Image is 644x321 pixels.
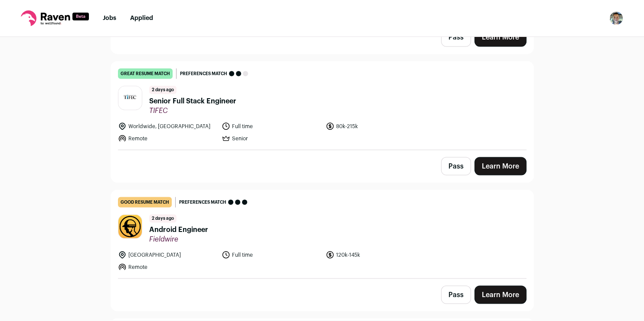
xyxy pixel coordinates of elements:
[441,285,471,304] button: Pass
[130,15,153,21] a: Applied
[149,235,208,243] span: Fieldwire
[118,262,217,271] li: Remote
[222,134,320,142] li: Senior
[118,197,172,207] div: good resume match
[149,214,177,222] span: 2 days ago
[441,157,471,175] button: Pass
[118,122,217,130] li: Worldwide, [GEOGRAPHIC_DATA]
[149,96,236,106] span: Senior Full Stack Engineer
[149,106,236,115] span: TIFEC
[118,134,217,142] li: Remote
[111,61,533,149] a: great resume match Preferences match 2 days ago Senior Full Stack Engineer TIFEC Worldwide, [GEOG...
[118,86,142,109] img: 1bed34e9a7ad1f5e209559f65fd51d1a42f3522dafe3eea08c5e904d6a2faa38.jpg
[474,285,526,304] a: Learn More
[474,157,526,175] a: Learn More
[118,68,173,79] div: great resume match
[222,250,320,259] li: Full time
[149,224,208,235] span: Android Engineer
[326,250,425,259] li: 120k-145k
[103,15,116,21] a: Jobs
[149,86,177,94] span: 2 days ago
[111,190,533,278] a: good resume match Preferences match 2 days ago Android Engineer Fieldwire [GEOGRAPHIC_DATA] Full ...
[609,11,623,25] button: Open dropdown
[222,122,320,130] li: Full time
[118,250,217,259] li: [GEOGRAPHIC_DATA]
[609,11,623,25] img: 19917917-medium_jpg
[179,198,226,206] span: Preferences match
[180,69,227,78] span: Preferences match
[326,122,425,130] li: 80k-215k
[474,28,526,46] a: Learn More
[441,28,471,46] button: Pass
[118,215,142,238] img: f30579b31a267f56cf581d5e9fac28f28fc2b75fbaf3b47fa02c086e2d6cdc4f.jpg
